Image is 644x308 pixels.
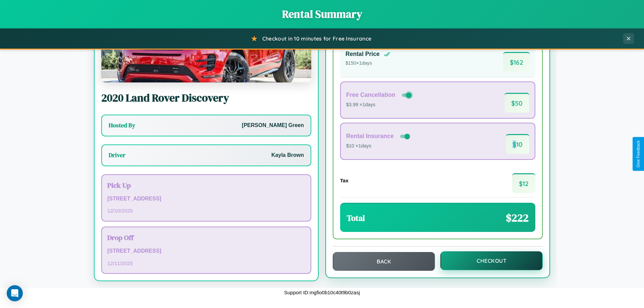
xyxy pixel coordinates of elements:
h3: Driver [109,151,125,159]
p: 12 / 10 / 2025 [107,206,305,215]
p: 12 / 11 / 2025 [107,259,305,268]
p: $3.99 × 1 days [346,101,413,109]
p: Support ID: mgfio0b10c40t9b0zasj [284,288,360,297]
span: Checkout in 10 minutes for Free Insurance [262,35,371,42]
h4: Free Cancellation [346,91,395,99]
span: $ 12 [512,173,535,193]
h2: 2020 Land Rover Discovery [101,90,311,105]
span: $ 222 [506,210,529,225]
div: Open Intercom Messenger [7,285,23,301]
h3: Hosted By [109,121,135,129]
p: [STREET_ADDRESS] [107,246,305,256]
p: [STREET_ADDRESS] [107,194,305,204]
h4: Rental Insurance [346,133,394,140]
button: Checkout [440,251,543,270]
button: Back [333,252,435,271]
h4: Rental Price [345,51,380,58]
h1: Rental Summary [7,7,637,21]
p: [PERSON_NAME] Green [242,121,304,130]
h3: Total [347,212,365,224]
span: $ 50 [504,93,529,113]
h4: Tax [340,178,348,183]
span: $ 10 [506,134,529,154]
span: $ 162 [503,52,530,72]
p: Kayla Brown [271,150,304,160]
h3: Pick Up [107,180,305,190]
h3: Drop Off [107,233,305,242]
div: Give Feedback [636,140,641,168]
p: $ 150 × 1 days [345,59,390,68]
p: $10 × 1 days [346,142,411,150]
